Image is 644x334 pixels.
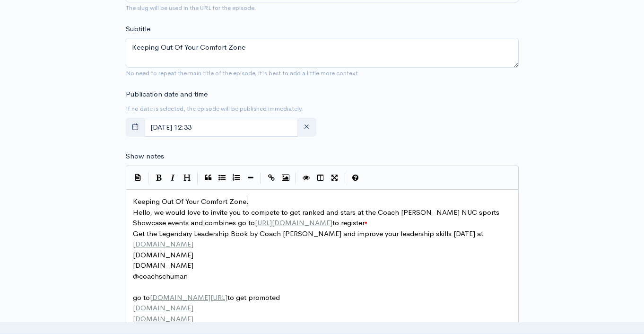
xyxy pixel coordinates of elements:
[365,218,367,227] span: \u2028
[261,173,261,184] i: |
[126,4,256,12] small: The slug will be used in the URL for the episode.
[348,171,363,185] button: Markdown Guide
[299,171,313,185] button: Toggle Preview
[215,171,229,185] button: Generic List
[201,171,215,185] button: Quote
[296,173,296,184] i: |
[133,239,193,248] span: [DOMAIN_NAME]
[133,208,501,228] span: Hello, we would love to invite you to compete to get ranked and stars at the Coach [PERSON_NAME] ...
[133,229,483,238] span: Get the Legendary Leadership Book by Coach [PERSON_NAME] and improve your leadership skills [DATE...
[150,293,227,302] span: [DOMAIN_NAME][URL]
[328,171,342,185] button: Toggle Fullscreen
[229,171,244,185] button: Numbered List
[133,272,188,281] span: @coachschuman
[180,171,194,185] button: Heading
[126,89,208,100] label: Publication date and time
[197,173,198,184] i: |
[345,173,346,184] i: |
[255,218,332,227] span: [URL][DOMAIN_NAME]
[166,171,180,185] button: Italic
[133,314,193,323] span: [DOMAIN_NAME]
[126,118,145,137] button: toggle
[133,293,280,302] span: go to to get promoted
[133,261,193,270] span: [DOMAIN_NAME]
[264,171,278,185] button: Create Link
[278,171,293,185] button: Insert Image
[133,197,249,206] span: Keeping Out Of Your Comfort Zone.
[244,171,258,185] button: Insert Horizontal Line
[297,118,316,137] button: clear
[133,303,193,312] span: [DOMAIN_NAME]
[148,173,149,184] i: |
[152,171,166,185] button: Bold
[313,171,328,185] button: Toggle Side by Side
[133,250,193,259] span: [DOMAIN_NAME]
[126,151,164,162] label: Show notes
[126,69,360,77] small: No need to repeat the main title of the episode, it's best to add a little more context.
[131,170,145,185] button: Insert Show Notes Template
[126,105,303,113] small: If no date is selected, the episode will be published immediately.
[126,24,150,35] label: Subtitle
